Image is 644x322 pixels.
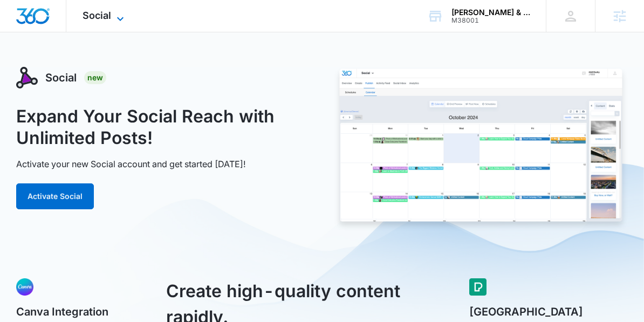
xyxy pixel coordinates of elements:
h5: Canva Integration [16,306,151,317]
div: Domain Overview [41,64,97,71]
div: v 4.0.25 [30,17,53,26]
p: Activate your new Social account and get started [DATE]! [16,157,246,170]
h5: [GEOGRAPHIC_DATA] [469,306,604,317]
img: tab_domain_overview_orange.svg [29,63,38,71]
h1: Expand Your Social Reach with Unlimited Posts! [16,106,310,149]
h3: Social [45,70,77,86]
img: logo_orange.svg [17,17,26,26]
img: tab_keywords_by_traffic_grey.svg [107,63,116,71]
span: Social [83,10,111,21]
div: Domain: [DOMAIN_NAME] [28,28,119,37]
div: New [84,71,106,84]
div: account id [451,17,530,24]
div: account name [451,8,530,17]
div: Keywords by Traffic [119,64,182,71]
img: website_grey.svg [17,28,26,37]
button: Activate Social [16,183,94,209]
